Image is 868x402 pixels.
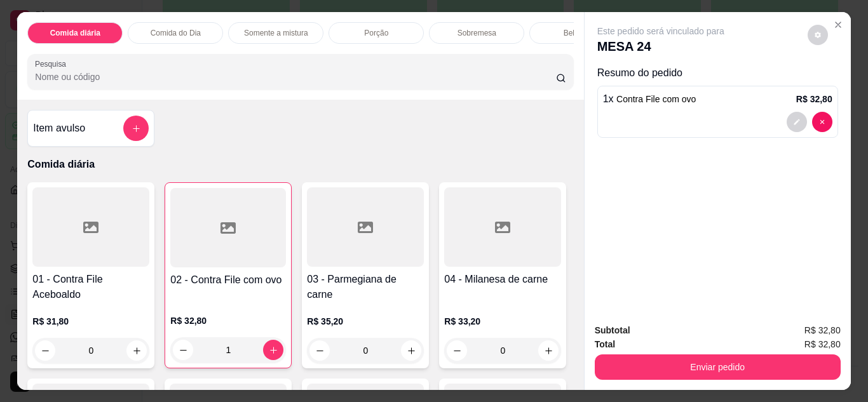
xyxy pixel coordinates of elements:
h4: 01 - Contra File Aceboaldo [32,272,149,302]
p: R$ 31,80 [32,315,149,328]
h4: 02 - Contra File com ovo [170,272,286,288]
p: Porção [364,28,388,38]
p: Somente a mistura [244,28,308,38]
button: decrease-product-quantity [812,112,832,132]
p: Este pedido será vinculado para [597,25,724,37]
p: R$ 32,80 [170,314,286,327]
p: Bebidas [564,28,591,38]
button: add-separate-item [123,116,149,141]
p: 1 x [603,91,696,107]
strong: Total [595,339,615,349]
strong: Subtotal [595,325,630,335]
p: Comida diária [27,157,573,172]
p: Sobremesa [458,28,496,38]
button: decrease-product-quantity [787,112,807,132]
p: R$ 33,20 [444,315,561,328]
h4: 04 - Milanesa de carne [444,272,561,287]
p: MESA 24 [597,37,724,55]
p: Comida do Dia [151,28,201,38]
h4: Item avulso [33,121,85,136]
p: Resumo do pedido [597,65,838,81]
button: Enviar pedido [595,354,841,380]
p: Comida diária [50,28,100,38]
p: R$ 32,80 [796,93,832,105]
span: R$ 32,80 [804,337,841,351]
input: Pesquisa [35,70,556,83]
span: Contra File com ovo [616,94,696,104]
label: Pesquisa [35,58,71,69]
span: R$ 32,80 [804,323,841,337]
button: Close [828,15,848,35]
h4: 03 - Parmegiana de carne [307,272,424,302]
p: R$ 35,20 [307,315,424,328]
button: decrease-product-quantity [808,25,828,45]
